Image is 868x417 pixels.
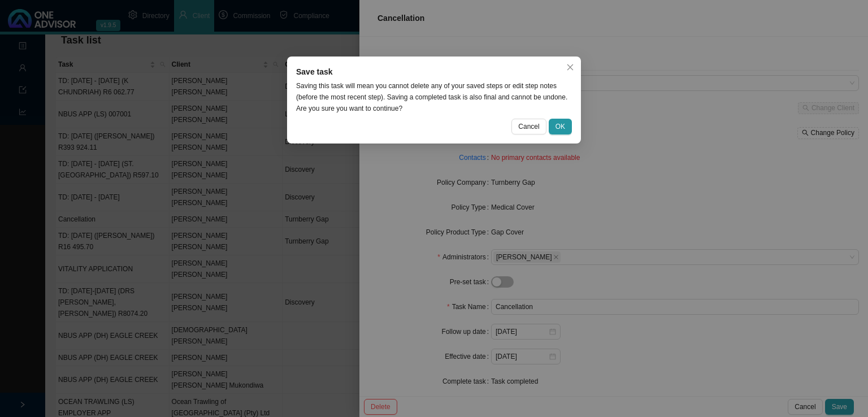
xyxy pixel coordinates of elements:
[549,119,572,134] button: OK
[511,119,546,134] button: Cancel
[296,66,572,78] div: Save task
[296,80,572,114] div: Saving this task will mean you cannot delete any of your saved steps or edit step notes (before t...
[555,121,565,132] span: OK
[562,59,578,75] button: Close
[518,121,539,132] span: Cancel
[566,63,574,71] span: close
